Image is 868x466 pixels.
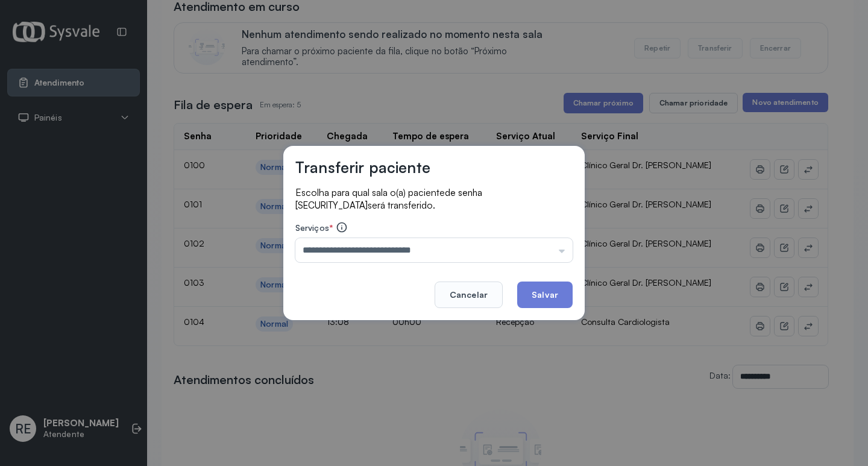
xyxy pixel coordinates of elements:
[517,282,573,308] button: Salvar
[295,222,329,233] span: Serviços
[295,187,482,211] span: de senha [SECURITY_DATA]
[435,282,503,308] button: Cancelar
[295,186,573,212] p: Escolha para qual sala o(a) paciente será transferido.
[295,158,430,177] h3: Transferir paciente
